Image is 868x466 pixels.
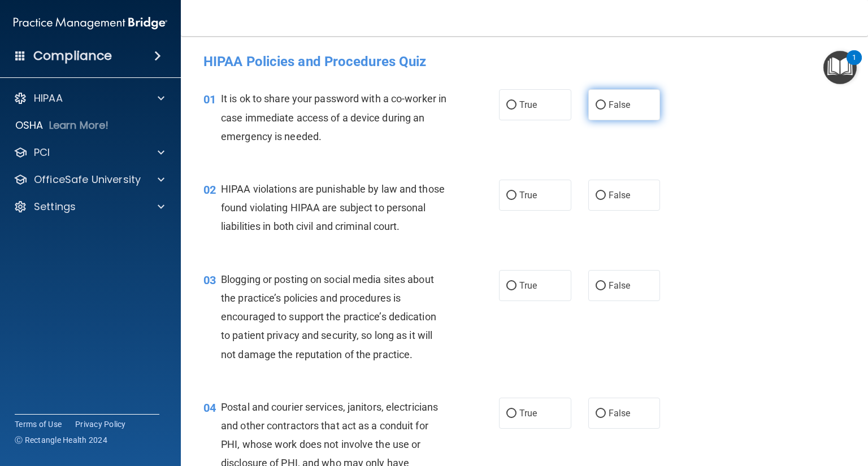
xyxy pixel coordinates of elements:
[14,146,164,159] a: PCI
[33,48,112,64] h4: Compliance
[506,282,517,290] input: True
[14,12,167,34] img: PMB logo
[34,92,63,105] p: HIPAA
[221,93,446,142] span: It is ok to share your password with a co-worker in case immediate access of a device during an e...
[203,183,216,197] span: 02
[15,419,62,430] a: Terms of Use
[609,280,631,291] span: False
[14,173,164,186] a: OfficeSafe University
[203,54,845,69] h4: HIPAA Policies and Procedures Quiz
[609,190,631,201] span: False
[34,146,50,159] p: PCI
[15,119,44,132] p: OSHA
[596,101,606,110] input: False
[852,58,856,72] div: 1
[596,191,606,200] input: False
[506,101,517,110] input: True
[34,173,141,186] p: OfficeSafe University
[519,190,537,201] span: True
[221,273,436,360] span: Blogging or posting on social media sites about the practice’s policies and procedures is encoura...
[75,419,126,430] a: Privacy Policy
[221,183,445,232] span: HIPAA violations are punishable by law and those found violating HIPAA are subject to personal li...
[596,410,606,418] input: False
[506,191,517,200] input: True
[519,99,537,110] span: True
[203,273,216,287] span: 03
[49,119,109,132] p: Learn More!
[519,408,537,419] span: True
[609,99,631,110] span: False
[14,200,164,214] a: Settings
[15,434,107,446] span: Ⓒ Rectangle Health 2024
[823,51,857,84] button: Open Resource Center, 1 new notification
[506,410,517,418] input: True
[203,93,216,106] span: 01
[14,92,164,105] a: HIPAA
[203,401,216,415] span: 04
[34,200,76,214] p: Settings
[519,280,537,291] span: True
[609,408,631,419] span: False
[596,282,606,290] input: False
